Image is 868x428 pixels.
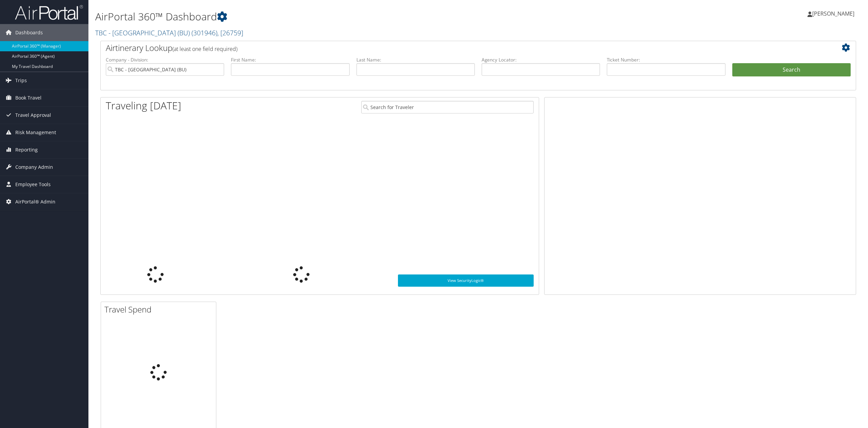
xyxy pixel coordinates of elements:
[732,63,851,77] button: Search
[15,107,51,124] span: Travel Approval
[15,176,51,193] span: Employee Tools
[482,56,600,63] label: Agency Locator:
[356,56,475,63] label: Last Name:
[398,274,534,287] a: View SecurityLogic®
[15,4,83,20] img: airportal-logo.png
[106,99,181,113] h1: Traveling [DATE]
[217,28,243,37] span: , [ 26759 ]
[231,56,349,63] label: First Name:
[95,10,606,24] h1: AirPortal 360™ Dashboard
[104,304,216,315] h2: Travel Spend
[15,89,41,106] span: Book Travel
[15,24,43,41] span: Dashboards
[106,42,788,54] h2: Airtinerary Lookup
[15,159,53,176] span: Company Admin
[15,193,55,210] span: AirPortal® Admin
[812,10,854,17] span: [PERSON_NAME]
[95,28,243,37] a: TBC - [GEOGRAPHIC_DATA] (BU)
[15,72,27,89] span: Trips
[361,101,534,113] input: Search for Traveler
[807,3,861,24] a: [PERSON_NAME]
[15,141,38,158] span: Reporting
[15,124,56,141] span: Risk Management
[607,56,725,63] label: Ticket Number:
[172,45,237,53] span: (at least one field required)
[106,56,224,63] label: Company - Division:
[191,28,217,37] span: ( 301946 )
